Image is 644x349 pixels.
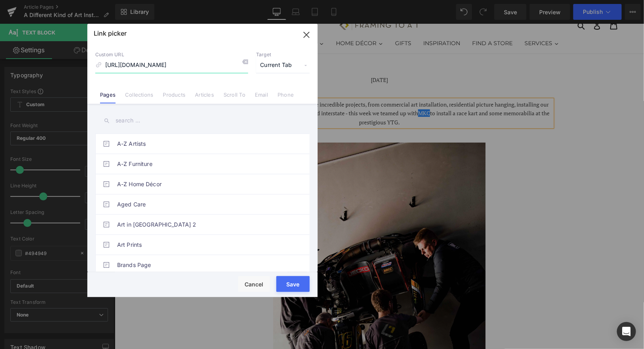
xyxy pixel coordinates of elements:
span: FIND A STORE [357,16,398,24]
button: Save [276,276,310,292]
a: INSPIRATION [303,10,351,30]
a: MKC [303,86,315,93]
a: GIFTS [274,10,303,30]
span: INSPIRATION [309,16,345,24]
span: HOME DÉCOR [221,16,262,24]
a: Articles [195,92,214,103]
a: FURNITURE [164,10,215,30]
a: Pages [100,92,116,103]
a: Collections [125,92,153,103]
a: Phone [278,92,294,103]
a: Art in [GEOGRAPHIC_DATA] 2 [117,215,292,235]
span: Current Tab [256,58,310,73]
a: Products [163,92,185,103]
a: HOME DÉCOR [215,10,274,30]
span: TV-MIRRORS [115,16,151,24]
a: A-Z Artists [117,134,292,154]
span: FURNITURE [170,16,202,24]
button: Cancel [238,276,270,292]
a: A-Z Furniture [117,154,292,174]
a: FIND A STORE [351,10,404,30]
a: ART [79,10,109,30]
p: Custom URL [95,51,248,58]
p: Target [256,51,310,58]
a: A-Z Home Décor [117,174,292,194]
div: Open Intercom Messenger [617,322,636,341]
span: We are lucky enough to work alongside some incredible projects, from commercial art installation,... [94,77,435,102]
input: search ... [95,112,310,130]
p: Link picker [94,29,127,37]
input: https://gempages.net [95,58,248,73]
a: SERVICES [404,10,450,30]
a: Scroll To [224,92,245,103]
a: Art Prints [117,235,292,255]
span: SERVICES [410,16,438,24]
span: ART [85,16,96,24]
a: Aged Care [117,195,292,214]
a: Brands Page [117,255,292,275]
span: GIFTS [280,16,297,24]
a: Email [255,92,268,103]
a: TV-MIRRORS [109,10,164,30]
